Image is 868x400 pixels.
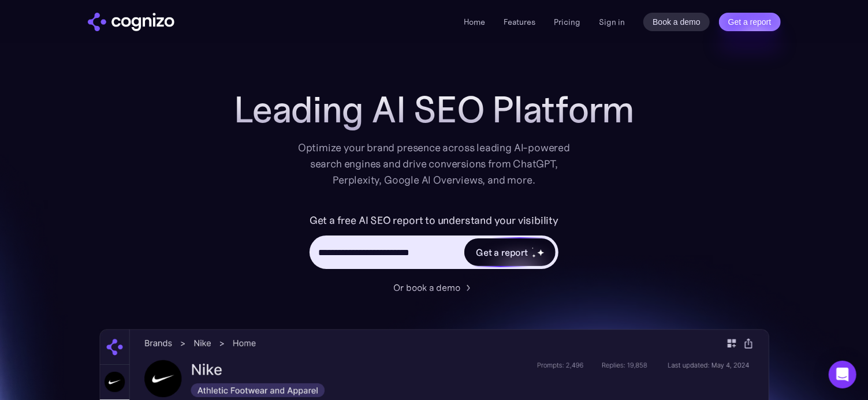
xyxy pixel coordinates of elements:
[719,13,781,31] a: Get a report
[829,361,856,388] div: Open Intercom Messenger
[310,211,558,230] label: Get a free AI SEO report to understand your visibility
[599,15,625,29] a: Sign in
[292,140,576,188] div: Optimize your brand presence across leading AI-powered search engines and drive conversions from ...
[532,254,536,258] img: star
[88,13,174,31] a: home
[532,247,534,249] img: star
[234,89,635,130] h1: Leading AI SEO Platform
[394,281,461,294] div: Or book a demo
[394,281,475,294] a: Or book a demo
[310,211,558,275] form: Hero URL Input Form
[537,249,545,256] img: star
[643,13,710,31] a: Book a demo
[464,17,485,27] a: Home
[88,13,174,31] img: cognizo logo
[504,17,535,27] a: Features
[476,245,528,259] div: Get a report
[463,237,557,267] a: Get a reportstarstarstar
[554,17,580,27] a: Pricing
